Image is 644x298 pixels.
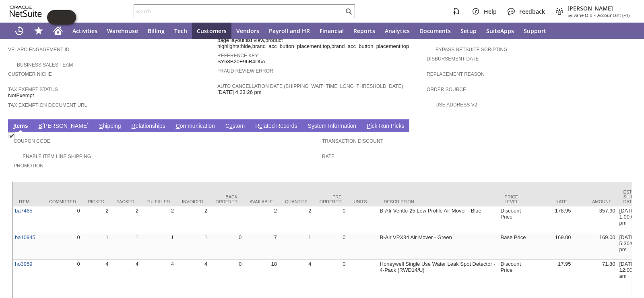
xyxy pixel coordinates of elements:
div: Units [354,199,372,204]
a: Use Address V2 [436,102,477,108]
a: Activities [68,23,102,39]
span: B [39,123,42,129]
td: 0 [43,206,82,233]
td: 1 [176,233,209,260]
a: Tax Exemption Document URL [8,102,87,108]
svg: Recent Records [14,26,24,35]
a: Documents [415,23,456,39]
a: Analytics [380,23,415,39]
span: Analytics [385,27,410,35]
svg: logo [10,6,42,17]
span: Warehouse [107,27,138,35]
div: Amount [579,199,611,204]
a: ba7465 [15,208,32,214]
div: Est. Ship Date [623,190,636,204]
input: Search [134,6,344,16]
a: Tax Exempt Status [8,87,58,92]
svg: Shortcuts [34,26,43,35]
td: 2 [244,206,279,233]
a: Rate [322,154,334,159]
span: Setup [460,27,477,35]
td: 1 [279,233,314,260]
a: Recent Records [10,23,29,39]
div: Picked [88,199,105,204]
a: Transaction Discount [322,138,383,144]
a: Business Sales Team [17,62,73,68]
span: Tech [174,27,187,35]
a: Enable Item Line Shipping [23,154,91,159]
svg: Home [53,26,63,35]
span: Sylvane Old [568,12,592,18]
div: Committed [49,199,76,204]
div: Shortcuts [29,23,48,39]
span: SY68B20E96B4D5A [217,58,265,65]
span: e [259,123,262,129]
a: Items [11,123,30,130]
a: Related Records [253,123,299,130]
a: Relationships [130,123,167,130]
a: Custom [223,123,247,130]
a: B[PERSON_NAME] [37,123,91,130]
td: 1 [111,233,140,260]
span: Help [484,8,497,15]
a: Support [519,23,551,39]
a: Communication [174,123,217,130]
td: 169.00 [529,233,573,260]
span: u [229,123,233,129]
td: 0 [314,233,348,260]
span: R [132,123,136,129]
div: Back Ordered [215,194,237,204]
span: I [13,123,15,129]
span: NotExempt [8,92,34,99]
span: Vendors [236,27,259,35]
span: [DATE] 4:33:26 pm [217,89,262,96]
td: 0 [43,233,82,260]
td: B-AIr Ventlo-25 Low Profile Air Mover - Blue [378,206,499,233]
div: Item [19,199,37,204]
td: 2 [176,206,209,233]
td: Discount Price [499,206,529,233]
span: Documents [419,27,451,35]
div: Available [250,199,273,204]
a: Reports [349,23,380,39]
a: System Information [305,123,358,130]
a: Fraud Review Error [217,68,273,74]
span: y [312,123,314,129]
td: 357.90 [573,206,617,233]
a: ba10945 [15,234,35,240]
td: 169.00 [573,233,617,260]
td: 0 [209,233,244,260]
td: 2 [279,206,314,233]
span: P [367,123,370,129]
a: Tech [169,23,192,39]
td: 1 [82,233,111,260]
a: Pick Run Picks [365,123,406,130]
span: S [99,123,103,129]
span: Activities [72,27,97,35]
span: - [594,12,596,18]
td: 7 [244,233,279,260]
a: Vendors [231,23,264,39]
a: Billing [143,23,169,39]
a: Financial [315,23,349,39]
td: 2 [140,206,176,233]
a: Payroll and HR [264,23,315,39]
a: Disbursement Date [427,56,479,62]
a: Auto Cancellation Date (shipping_wait_time_long_threshold_date) [217,83,403,89]
svg: Search [344,6,353,16]
span: SuiteApps [486,27,514,35]
span: Oracle Guided Learning Widget. To move around, please hold and drag [62,10,76,25]
a: SuiteApps [481,23,519,39]
td: Base Price [499,233,529,260]
div: Description [384,199,493,204]
span: Customers [197,27,227,35]
a: Home [48,23,68,39]
td: B-Air VPX34 Air Mover - Green [378,233,499,260]
a: Bypass NetSuite Scripting [436,47,507,52]
a: Unrolled view on [621,121,631,131]
span: Feedback [519,8,545,15]
a: Reference Key [217,53,258,58]
span: Reports [353,27,375,35]
div: Rate [535,199,567,204]
span: [PERSON_NAME] [568,4,630,12]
